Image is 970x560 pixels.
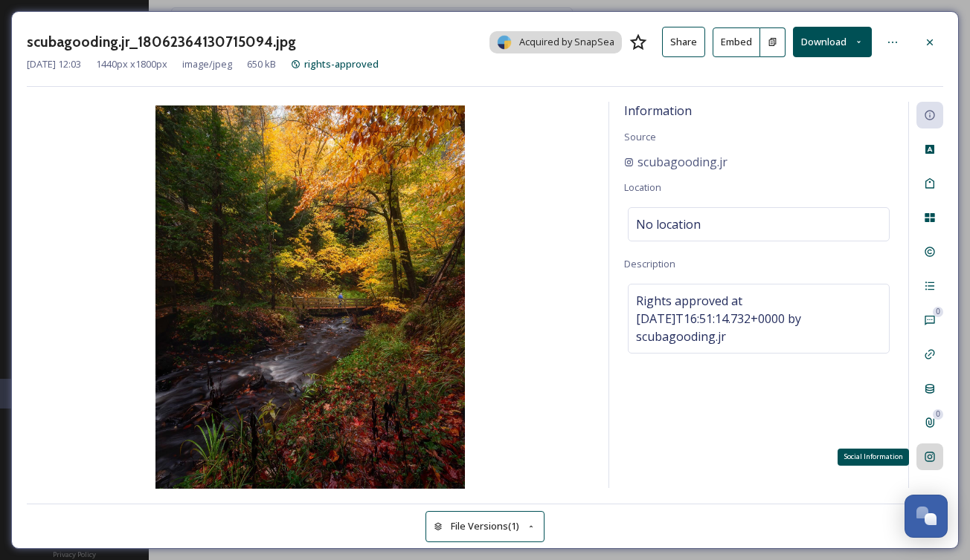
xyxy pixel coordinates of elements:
span: Acquired by SnapSea [519,35,614,49]
div: 0 [933,307,943,317]
h3: scubagooding.jr_18062364130715094.jpg [27,31,296,53]
span: Rights approved at [DATE]T16:51:14.732+0000 by scubagooding.jr [636,292,881,345]
span: 650 kB [247,57,276,71]
span: No location [636,215,701,233]
a: scubagooding.jr [624,153,727,171]
button: Embed [713,27,760,57]
span: rights-approved [304,57,379,71]
button: Download [793,27,872,57]
div: Social Information [838,449,909,465]
img: snapsea-logo.png [497,35,512,50]
span: Source [624,130,656,143]
button: File Versions(1) [425,511,545,541]
div: 0 [933,409,943,420]
span: Information [624,102,692,119]
img: 1M9WEkdhFGe8SvsugYRz5xL6xrpj04WQH.jpg [27,105,594,492]
span: scubagooding.jr [637,153,727,171]
span: Location [624,180,661,194]
span: image/jpeg [182,57,232,71]
span: 1440 px x 1800 px [96,57,167,71]
button: Share [662,27,705,57]
span: [DATE] 12:03 [27,57,81,71]
button: Open Chat [905,495,948,538]
span: Description [624,257,675,270]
